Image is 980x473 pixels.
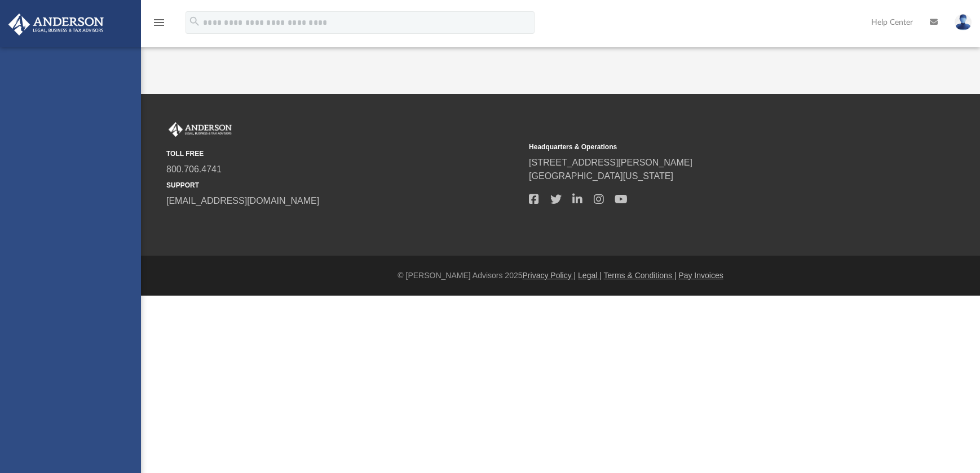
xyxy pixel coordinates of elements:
img: Anderson Advisors Platinum Portal [5,14,107,35]
a: 800.706.4741 [166,164,222,174]
img: Anderson Advisors Platinum Portal [166,122,234,137]
i: search [188,15,201,28]
a: menu [152,21,166,29]
a: Legal | [578,271,602,280]
small: TOLL FREE [166,149,521,159]
img: User Pic [955,14,972,30]
small: SUPPORT [166,180,521,190]
i: menu [152,16,166,29]
a: Terms & Conditions | [604,271,677,280]
a: [GEOGRAPHIC_DATA][US_STATE] [529,171,673,181]
small: Headquarters & Operations [529,142,884,152]
a: [STREET_ADDRESS][PERSON_NAME] [529,158,692,167]
a: Pay Invoices [678,271,723,280]
a: [EMAIL_ADDRESS][DOMAIN_NAME] [166,196,319,206]
a: Privacy Policy | [523,271,576,280]
div: © [PERSON_NAME] Advisors 2025 [141,270,980,282]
